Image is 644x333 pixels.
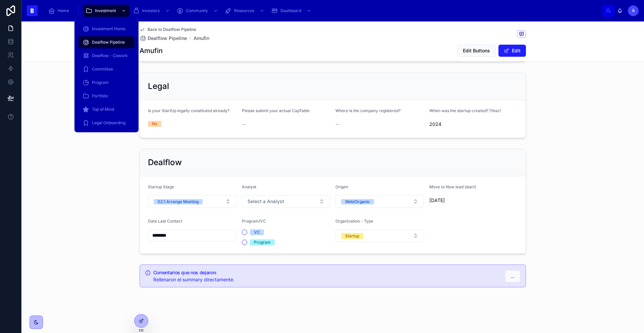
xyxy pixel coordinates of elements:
span: Dealflow - Cowork [92,53,128,58]
h2: Legal [148,81,169,92]
img: App logo [27,5,38,16]
div: scrollable content [43,3,602,18]
a: Resources [223,5,268,17]
a: Program [78,77,135,89]
a: Dealflow - Cowork [78,50,135,62]
div: 02.1 Arrange Meeting [158,199,199,204]
button: ... [505,270,520,282]
a: Home [46,5,74,17]
span: Rellenaron el summary directamente. [153,277,234,282]
span: Legal Onboarding [92,120,125,126]
div: No [152,121,157,127]
a: Legal Onboarding [78,117,135,129]
a: Investment Home [78,23,135,35]
a: Investors [131,5,173,17]
a: Amufin [194,35,209,42]
div: Program [254,239,271,245]
a: Dealflow Pipeline [78,36,135,48]
a: Investment [84,5,129,17]
span: Dealflow Pipeline [92,40,125,45]
span: ... [511,273,515,280]
span: Select a Analyst [248,198,284,205]
span: Back to Dealflow Pipeline [148,27,196,32]
h5: Comentarios que nos dejaron: [153,270,499,275]
span: Is your StartUp legally constituted already? [148,108,229,113]
span: Program/VC [242,219,266,224]
span: When was the startup created? (Year) [429,108,501,113]
button: Select Button [335,229,424,242]
span: Investment Home [92,26,125,32]
span: Edit Buttons [463,47,490,54]
span: Resources [234,8,254,13]
span: Startup Stage [148,184,174,189]
span: [DATE] [429,197,518,204]
a: Dealflow Pipeline [140,35,187,42]
a: Top of Mind [78,103,135,115]
h1: Amufin [140,46,163,55]
span: -- [242,121,246,128]
span: 2024 [429,121,518,128]
button: Unselect STARTUP [341,232,363,239]
span: Investors [142,8,160,13]
span: Community [186,8,208,13]
div: VC [254,229,260,235]
span: Top of Mind [92,107,114,112]
span: Please submit your actual CapTable [242,108,310,113]
span: Move to New lead (start) [429,184,476,189]
span: Date Last Contact [148,219,182,224]
span: Dashboard [280,8,301,13]
span: Program [92,80,109,85]
span: Portfolio [92,93,108,99]
span: Committee [92,66,113,72]
button: Edit [498,45,526,57]
h2: Dealflow [148,157,182,168]
a: Committee [78,63,135,75]
span: Investment [95,8,116,13]
button: Select Button [335,195,424,208]
span: Organization - Type [335,219,373,224]
span: Where is the company registered? [335,108,400,113]
button: Select Button [148,195,236,208]
span: Home [58,8,69,13]
div: Web/Organic [345,199,370,204]
span: Origen [335,184,348,189]
button: Select Button [242,195,330,208]
a: Dashboard [269,5,315,17]
a: Back to Dealflow Pipeline [140,27,196,32]
span: Dealflow Pipeline [148,35,187,42]
span: Analyst [242,184,256,189]
div: Rellenaron el summary directamente. [153,276,499,283]
button: Edit Buttons [457,45,496,57]
div: Startup [345,233,359,239]
a: Community [174,5,221,17]
span: À [632,8,635,13]
span: -- [335,121,339,128]
a: Portfolio [78,90,135,102]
